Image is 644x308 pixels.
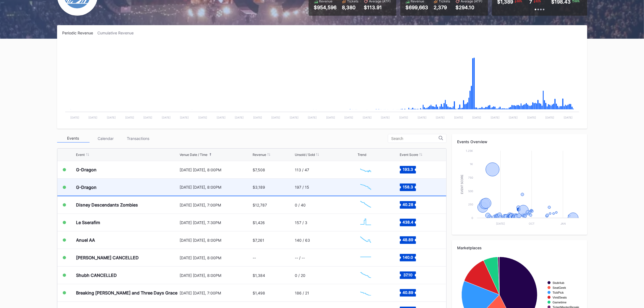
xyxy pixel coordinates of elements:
div: G-Dragon [76,185,97,190]
text: 140.0 [403,255,413,260]
text: [DATE] [326,116,335,119]
text: [DATE] [198,116,207,119]
div: $113.91 [364,5,391,10]
text: Jan [560,222,566,225]
text: [DATE] [472,116,481,119]
div: $12,787 [253,203,267,207]
div: 197 / 15 [295,185,309,189]
text: [DATE] [308,116,317,119]
div: 0 / 40 [295,203,306,207]
div: $1,426 [253,220,265,225]
div: Transactions [122,134,154,143]
div: Events [57,134,90,143]
svg: Chart title [358,198,374,212]
text: [DATE] [180,116,189,119]
svg: Chart title [358,181,374,194]
svg: Chart title [62,42,582,123]
div: Anuel AA [76,237,95,243]
text: 750 [468,176,473,179]
svg: Chart title [358,216,374,229]
text: [DATE] [454,116,463,119]
text: [DATE] [564,116,573,119]
text: 40.89 [402,290,413,295]
div: -- [253,255,256,260]
div: [DATE] [DATE], 8:00PM [180,238,252,243]
div: Event Score [400,153,418,157]
text: 0 [471,216,473,219]
div: 157 / 3 [295,220,307,225]
div: $1,384 [253,273,265,278]
text: [DATE] [527,116,536,119]
div: Unsold / Sold [295,153,315,157]
text: [DATE] [436,116,445,119]
input: Search [391,136,439,141]
div: [DATE] [DATE], 7:00PM [180,203,252,207]
text: 40.28 [402,202,413,207]
text: TickPick [553,291,564,294]
div: $7,261 [253,238,264,243]
svg: Chart title [358,163,374,176]
text: StubHub [553,281,564,284]
div: $954,596 [314,5,337,10]
text: 37.10 [403,273,412,277]
text: [DATE] [496,222,505,225]
div: 8,380 [342,5,359,10]
div: Le Sserafim [76,220,100,225]
div: 0 / 20 [295,273,305,278]
text: [DATE] [235,116,244,119]
svg: Chart title [358,268,374,282]
text: 1.25k [466,149,473,152]
text: 1k [470,162,473,166]
div: [DATE] [DATE], 7:00PM [180,291,252,295]
div: Calendar [90,134,122,143]
text: [DATE] [107,116,116,119]
div: -- / -- [295,255,305,260]
div: Marketplaces [457,245,582,250]
div: Disney Descendants Zombies [76,202,138,208]
text: 48.89 [402,237,413,242]
div: [DATE] [DATE], 8:00PM [180,185,252,189]
text: 250 [468,203,473,206]
div: Cumulative Revenue [98,31,138,35]
div: 2,379 [434,5,450,10]
text: [DATE] [545,116,554,119]
div: 140 / 63 [295,238,310,243]
text: [DATE] [70,116,79,119]
text: [DATE] [362,116,371,119]
div: Trend [358,153,366,157]
div: [DATE] [DATE], 8:00PM [180,168,252,172]
div: $3,189 [253,185,265,189]
div: $699,663 [406,5,428,10]
text: [DATE] [271,116,280,119]
text: 193.3 [403,167,413,172]
text: SeatGeek [553,286,566,289]
text: Event Score [461,175,464,194]
text: [DATE] [216,116,225,119]
text: Gametime [553,301,567,304]
svg: Chart title [358,233,374,247]
div: Event [76,153,85,157]
div: Breaking [PERSON_NAME] and Three Days Grace [76,290,178,296]
text: [DATE] [399,116,408,119]
text: [DATE] [381,116,390,119]
svg: Chart title [358,286,374,300]
div: [DATE] [DATE], 7:30PM [180,220,252,225]
text: [DATE] [344,116,353,119]
text: [DATE] [509,116,518,119]
text: [DATE] [417,116,426,119]
div: Venue Date / Time [180,153,208,157]
text: VividSeats [553,296,567,299]
div: G-Dragon [76,167,97,172]
div: $294.10 [456,5,483,10]
div: $1,498 [253,291,265,295]
svg: Chart title [457,148,582,229]
text: 158.3 [403,184,413,189]
text: [DATE] [490,116,499,119]
text: [DATE] [88,116,97,119]
div: [DATE] [DATE], 8:00PM [180,255,252,260]
div: Periodic Revenue [62,31,98,35]
text: [DATE] [143,116,152,119]
div: Events Overview [457,139,582,144]
div: Shubh CANCELLED [76,273,117,278]
div: 113 / 47 [295,168,309,172]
